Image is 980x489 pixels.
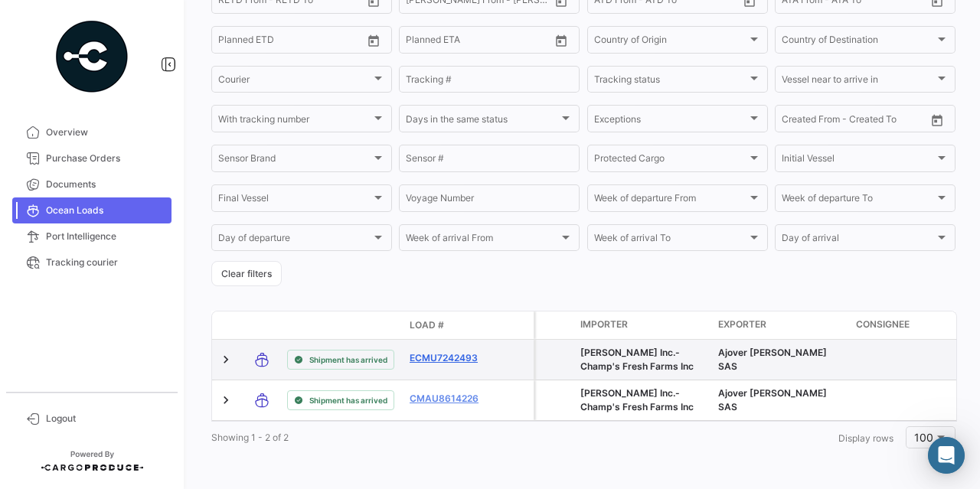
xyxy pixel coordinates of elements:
a: Port Intelligence [12,223,171,249]
img: powered-by.png [54,18,130,95]
span: Overview [46,126,165,139]
span: Consignee [856,318,910,331]
input: To [250,37,319,47]
datatable-header-cell: Transport mode [243,319,281,331]
span: Purchase Orders [46,152,165,165]
span: Initial Vessel [782,155,935,166]
datatable-header-cell: Load # [403,312,495,338]
span: Week of arrival From [406,235,559,246]
span: Week of departure From [594,195,747,206]
span: Documents [46,178,165,191]
span: Day of arrival [782,235,935,246]
datatable-header-cell: Shipment Status [281,319,403,331]
span: Final Vessel [218,195,371,206]
input: To [438,37,507,47]
button: Clear filters [211,261,282,286]
span: Ajover Darnel SAS [718,347,827,372]
a: Ocean Loads [12,197,171,223]
input: From [218,37,240,47]
span: Ocean Loads [46,204,165,217]
span: Vessel near to arrive in [782,77,935,87]
a: Purchase Orders [12,145,171,171]
span: Day of departure [218,235,371,246]
span: Shipment has arrived [309,394,387,406]
a: Expand/Collapse Row [218,352,234,367]
span: Week of departure To [782,195,935,206]
span: Load # [410,318,444,332]
span: With tracking number [218,116,371,127]
datatable-header-cell: Protected Cargo [536,311,574,339]
span: Logout [46,412,165,425]
span: Exceptions [594,116,747,127]
span: Protected Cargo [594,155,747,166]
div: Abrir Intercom Messenger [928,437,965,474]
span: Sensor Brand [218,155,371,166]
span: 100 [914,431,933,444]
button: Open calendar [550,29,573,52]
span: Ajover Darnel SAS [718,387,827,412]
span: Country of Origin [594,37,747,47]
span: Country of Destination [782,37,935,47]
span: Showing 1 - 2 of 2 [211,432,289,443]
span: Darnel Inc.-Champ's Fresh Farms Inc [580,387,694,412]
span: Exporter [718,318,766,331]
span: Tracking status [594,77,747,87]
span: Days in the same status [406,116,559,127]
datatable-header-cell: Importer [574,311,712,339]
input: Created To [851,116,920,127]
span: Week of arrival To [594,235,747,246]
input: Created From [782,116,840,127]
span: Shipment has arrived [309,354,387,366]
a: Expand/Collapse Row [218,393,234,408]
a: ECMU7242493 [410,351,489,365]
button: Open calendar [362,29,385,52]
a: Documents [12,171,171,197]
a: Overview [12,119,171,145]
span: Tracking courier [46,256,165,269]
button: Open calendar [926,109,949,132]
span: Port Intelligence [46,230,165,243]
a: Tracking courier [12,249,171,275]
input: From [406,37,427,47]
span: Importer [580,318,628,331]
a: CMAU8614226 [410,392,489,406]
span: Darnel Inc.-Champ's Fresh Farms Inc [580,347,694,372]
span: Display rows [838,432,893,444]
datatable-header-cell: Exporter [712,311,850,339]
datatable-header-cell: Policy [495,319,534,331]
span: Courier [218,77,371,87]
